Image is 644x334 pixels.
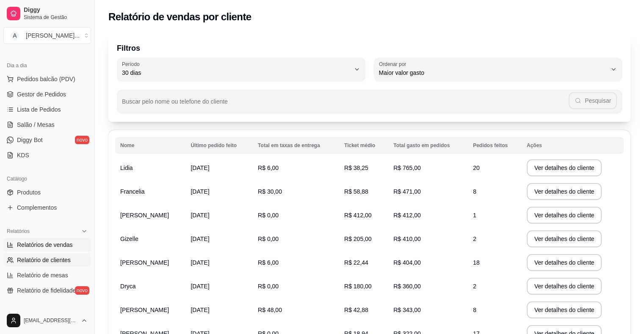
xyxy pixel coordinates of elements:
[339,137,388,154] th: Ticket médio
[17,75,75,83] span: Pedidos balcão (PDV)
[122,68,350,77] span: 30 dias
[527,278,602,295] button: Ver detalhes do cliente
[17,151,29,159] span: KDS
[258,283,279,290] span: R$ 0,00
[393,212,421,219] span: R$ 412,00
[120,283,136,290] span: Dryca
[3,88,91,101] a: Gestor de Pedidos
[120,259,169,266] span: [PERSON_NAME]
[473,259,480,266] span: 18
[3,72,91,86] button: Pedidos balcão (PDV)
[473,164,480,171] span: 20
[258,307,282,313] span: R$ 48,00
[468,137,522,154] th: Pedidos feitos
[120,212,169,219] span: [PERSON_NAME]
[473,212,476,219] span: 1
[17,286,76,295] span: Relatório de fidelidade
[3,3,91,24] a: DiggySistema de Gestão
[120,307,169,313] span: [PERSON_NAME]
[3,27,91,44] button: Select a team
[17,90,66,99] span: Gestor de Pedidos
[344,164,368,171] span: R$ 38,25
[117,42,622,54] p: Filtros
[17,203,57,212] span: Complementos
[527,183,602,200] button: Ver detalhes do cliente
[17,256,71,264] span: Relatório de clientes
[3,253,91,267] a: Relatório de clientes
[120,164,133,171] span: Lidia
[3,103,91,116] a: Lista de Pedidos
[115,137,185,154] th: Nome
[191,259,209,266] span: [DATE]
[3,133,91,147] a: Diggy Botnovo
[17,136,43,144] span: Diggy Bot
[388,137,468,154] th: Total gasto em pedidos
[527,301,602,318] button: Ver detalhes do cliente
[527,207,602,224] button: Ver detalhes do cliente
[344,188,368,195] span: R$ 58,88
[11,31,19,40] span: A
[3,238,91,252] a: Relatórios de vendas
[17,271,68,279] span: Relatório de mesas
[527,230,602,247] button: Ver detalhes do cliente
[191,283,209,290] span: [DATE]
[344,235,372,242] span: R$ 205,00
[3,118,91,131] a: Salão / Mesas
[3,310,91,331] button: [EMAIL_ADDRESS][DOMAIN_NAME]
[258,164,279,171] span: R$ 6,00
[258,188,282,195] span: R$ 30,00
[344,259,368,266] span: R$ 22,44
[3,201,91,214] a: Complementos
[522,137,624,154] th: Ações
[3,284,91,297] a: Relatório de fidelidadenovo
[253,137,339,154] th: Total em taxas de entrega
[24,6,88,14] span: Diggy
[24,14,88,21] span: Sistema de Gestão
[17,188,41,197] span: Produtos
[191,188,209,195] span: [DATE]
[120,235,138,242] span: Gizelle
[344,212,372,219] span: R$ 412,00
[473,235,476,242] span: 2
[191,307,209,313] span: [DATE]
[258,235,279,242] span: R$ 0,00
[393,188,421,195] span: R$ 471,00
[374,57,622,81] button: Ordenar porMaior valor gasto
[3,59,91,72] div: Dia a dia
[393,307,421,313] span: R$ 343,00
[17,241,73,249] span: Relatórios de vendas
[3,186,91,199] a: Produtos
[379,68,607,77] span: Maior valor gasto
[122,101,569,109] input: Buscar pelo nome ou telefone do cliente
[258,259,279,266] span: R$ 6,00
[3,172,91,186] div: Catálogo
[122,60,142,68] label: Período
[185,137,253,154] th: Último pedido feito
[258,212,279,219] span: R$ 0,00
[473,283,476,290] span: 2
[527,159,602,176] button: Ver detalhes do cliente
[393,259,421,266] span: R$ 404,00
[344,283,372,290] span: R$ 180,00
[191,212,209,219] span: [DATE]
[120,188,145,195] span: Francelia
[527,254,602,271] button: Ver detalhes do cliente
[473,307,476,313] span: 8
[344,307,368,313] span: R$ 42,88
[191,235,209,242] span: [DATE]
[393,283,421,290] span: R$ 360,00
[24,317,77,324] span: [EMAIL_ADDRESS][DOMAIN_NAME]
[393,235,421,242] span: R$ 410,00
[117,57,365,81] button: Período30 dias
[7,228,30,235] span: Relatórios
[17,105,61,114] span: Lista de Pedidos
[26,31,80,40] div: [PERSON_NAME] ...
[379,60,409,68] label: Ordenar por
[17,120,55,129] span: Salão / Mesas
[473,188,476,195] span: 8
[108,10,252,24] h2: Relatório de vendas por cliente
[3,268,91,282] a: Relatório de mesas
[191,164,209,171] span: [DATE]
[393,164,421,171] span: R$ 765,00
[3,148,91,162] a: KDS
